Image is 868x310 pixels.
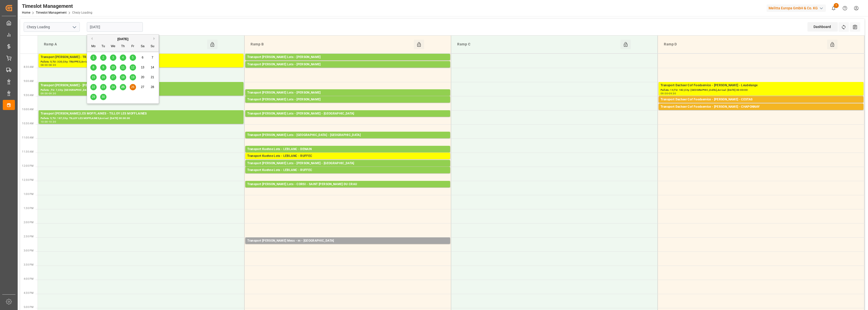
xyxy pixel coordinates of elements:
[247,243,448,248] div: Pallets: ,TU: 21,City: [GEOGRAPHIC_DATA],Arrival: [DATE] 00:00:00
[24,80,34,82] span: 9:00 AM
[149,54,156,61] div: Choose Sunday, September 7th, 2025
[24,22,80,32] input: Type to search/select
[42,40,207,49] div: Ramp A
[839,3,851,14] button: Help Center
[24,235,34,238] span: 2:30 PM
[834,3,839,8] span: 1
[110,54,116,61] div: Choose Wednesday, September 3rd, 2025
[22,179,34,181] span: 12:30 PM
[247,95,448,100] div: Pallets: 10,TU: 608,City: CARQUEFOU,Arrival: [DATE] 00:00:00
[24,263,34,266] span: 3:30 PM
[767,3,828,13] button: Melitta Europa GmbH & Co. KG
[151,75,154,79] span: 21
[22,150,34,153] span: 11:30 AM
[92,75,95,79] span: 15
[120,84,126,90] div: Choose Thursday, September 25th, 2025
[22,164,34,167] span: 12:00 PM
[90,37,93,40] button: Previous Month
[120,74,126,80] div: Choose Thursday, September 18th, 2025
[89,53,157,102] div: month 2025-09
[36,11,67,14] a: Timeslot Management
[130,54,136,61] div: Choose Friday, September 5th, 2025
[87,37,159,42] div: [DATE]
[661,92,668,95] div: 09:00
[102,66,104,69] span: 9
[100,54,106,61] div: Choose Tuesday, September 2nd, 2025
[24,277,34,280] span: 4:00 PM
[149,43,156,50] div: Su
[24,193,34,195] span: 1:00 PM
[22,136,34,139] span: 11:00 AM
[101,75,105,79] span: 16
[247,116,448,121] div: Pallets: 1,TU: 233,City: [GEOGRAPHIC_DATA],Arrival: [DATE] 00:00:00
[130,74,136,80] div: Choose Friday, September 19th, 2025
[669,92,676,95] div: 09:30
[247,238,448,243] div: Transport [PERSON_NAME] Mess - m - [GEOGRAPHIC_DATA]
[111,75,115,79] span: 17
[149,74,156,80] div: Choose Sunday, September 21st, 2025
[247,168,448,173] div: Transport Kuehne Lots - LEBLANC - RUFFEC
[24,66,34,68] span: 8:30 AM
[149,84,156,90] div: Choose Sunday, September 28th, 2025
[247,147,448,152] div: Transport Kuehne Lots - LEBLANC - DENAIN
[130,64,136,71] div: Choose Friday, September 12th, 2025
[24,207,34,210] span: 1:30 PM
[249,40,414,49] div: Ramp B
[152,56,153,59] span: 7
[140,74,146,80] div: Choose Saturday, September 20th, 2025
[111,66,115,69] span: 10
[247,67,448,71] div: Pallets: 8,TU: 1233,City: CARQUEFOU,Arrival: [DATE] 00:00:00
[110,43,116,50] div: We
[112,56,114,59] span: 3
[24,306,34,308] span: 5:00 PM
[49,92,56,95] div: 09:30
[141,85,144,89] span: 27
[247,166,448,170] div: Pallets: ,TU: 401,City: [GEOGRAPHIC_DATA],Arrival: [DATE] 00:00:00
[247,187,448,191] div: Pallets: ,TU: 848,City: [GEOGRAPHIC_DATA][PERSON_NAME],Arrival: [DATE] 00:00:00
[41,64,48,66] div: 08:00
[24,221,34,224] span: 2:00 PM
[132,56,134,59] span: 5
[247,173,448,177] div: Pallets: ,TU: 95,City: RUFFEC,Arrival: [DATE] 00:00:00
[247,102,448,106] div: Pallets: 6,TU: ,City: CARQUEFOU,Arrival: [DATE] 00:00:00
[87,22,143,32] input: DD-MM-YYYY
[100,74,106,80] div: Choose Tuesday, September 16th, 2025
[41,92,48,95] div: 09:00
[41,88,241,92] div: Pallets: ,TU: 7,City: [GEOGRAPHIC_DATA],Arrival: [DATE] 00:00:00
[120,43,126,50] div: Th
[121,66,124,69] span: 11
[661,109,861,114] div: Pallets: 5,TU: ,City: [GEOGRAPHIC_DATA],Arrival: [DATE] 00:00:00
[22,122,34,125] span: 10:30 AM
[24,94,34,97] span: 9:30 AM
[247,97,448,102] div: Transport [PERSON_NAME] Lots - [PERSON_NAME]
[149,64,156,71] div: Choose Sunday, September 14th, 2025
[247,60,448,64] div: Pallets: 33,TU: 320,City: CARQUEFOU,Arrival: [DATE] 00:00:00
[247,133,448,138] div: Transport [PERSON_NAME] Lots - [GEOGRAPHIC_DATA] - [GEOGRAPHIC_DATA]
[130,84,136,90] div: Choose Friday, September 26th, 2025
[92,95,95,99] span: 29
[247,161,448,166] div: Transport [PERSON_NAME] Lots - [PERSON_NAME] - [GEOGRAPHIC_DATA]
[661,88,861,92] div: Pallets: 14,TU: 182,City: [GEOGRAPHIC_DATA],Arrival: [DATE] 00:00:00
[100,94,106,100] div: Choose Tuesday, September 30th, 2025
[22,11,30,14] a: Home
[140,64,146,71] div: Choose Saturday, September 13th, 2025
[807,22,838,32] div: Dashboard
[110,74,116,80] div: Choose Wednesday, September 17th, 2025
[247,55,448,60] div: Transport [PERSON_NAME] Lots - [PERSON_NAME]
[90,84,97,90] div: Choose Monday, September 22nd, 2025
[247,159,448,163] div: Pallets: 4,TU: 489,City: RUFFEC,Arrival: [DATE] 00:00:00
[122,56,124,59] span: 4
[131,66,134,69] span: 12
[120,64,126,71] div: Choose Thursday, September 11th, 2025
[48,121,49,123] div: -
[93,56,94,59] span: 1
[247,182,448,187] div: Transport [PERSON_NAME] Lots - CORSI - SAINT [PERSON_NAME] DU CRAU
[41,60,241,64] div: Pallets: 5,TU: 320,City: TRAPPES,Arrival: [DATE] 00:00:00
[90,64,97,71] div: Choose Monday, September 8th, 2025
[24,249,34,252] span: 3:00 PM
[90,74,97,80] div: Choose Monday, September 15th, 2025
[110,64,116,71] div: Choose Wednesday, September 10th, 2025
[93,66,94,69] span: 8
[247,138,448,142] div: Pallets: 4,TU: 198,City: [GEOGRAPHIC_DATA],Arrival: [DATE] 00:00:00
[22,108,34,111] span: 10:00 AM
